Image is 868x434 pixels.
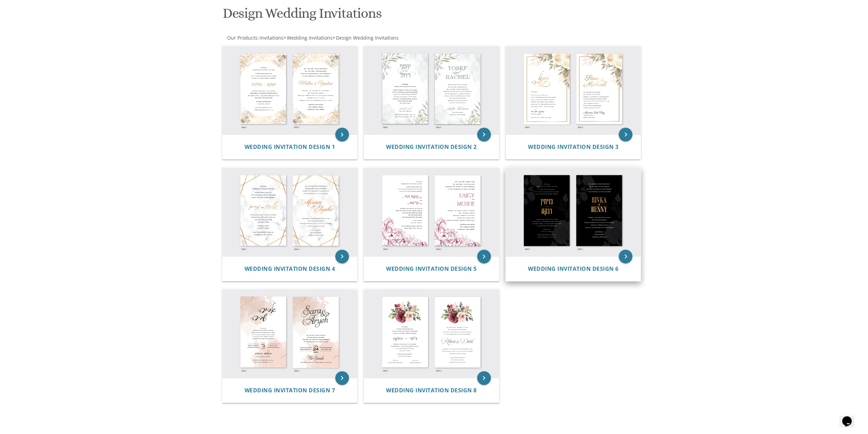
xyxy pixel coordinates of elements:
span: > [283,34,333,41]
span: Invitations [260,34,283,41]
a: Wedding Invitations [286,34,333,41]
a: Wedding Invitation Design 4 [245,266,335,272]
a: Invitations [259,34,283,41]
div: : [221,34,434,41]
a: Our Products [226,34,258,41]
span: Wedding Invitations [287,34,333,41]
span: Wedding Invitation Design 2 [386,143,477,151]
img: Wedding Invitation Design 7 [222,289,357,378]
a: keyboard_arrow_right [335,250,349,263]
a: Wedding Invitation Design 5 [386,266,477,272]
a: Wedding Invitation Design 2 [386,144,477,150]
img: Wedding Invitation Design 5 [364,168,499,256]
iframe: chat widget [839,407,861,427]
a: keyboard_arrow_right [619,250,632,263]
a: keyboard_arrow_right [477,128,491,141]
a: Wedding Invitation Design 7 [245,387,335,394]
a: Wedding Invitation Design 6 [528,266,619,272]
img: Wedding Invitation Design 2 [364,46,499,135]
span: Wedding Invitation Design 7 [245,387,335,394]
span: Wedding Invitation Design 3 [528,143,619,151]
a: keyboard_arrow_right [477,250,491,263]
h1: Design Wedding Invitations [223,6,501,26]
a: keyboard_arrow_right [335,128,349,141]
a: Wedding Invitation Design 8 [386,387,477,394]
a: Design Wedding Invitations [335,34,399,41]
span: > [333,34,399,41]
a: keyboard_arrow_right [335,371,349,385]
img: Wedding Invitation Design 6 [506,168,641,256]
img: Wedding Invitation Design 4 [222,168,357,256]
span: Wedding Invitation Design 8 [386,387,477,394]
img: Wedding Invitation Design 1 [222,46,357,135]
a: keyboard_arrow_right [619,128,632,141]
span: Wedding Invitation Design 1 [245,143,335,151]
a: Wedding Invitation Design 1 [245,144,335,150]
img: Wedding Invitation Design 8 [364,289,499,378]
img: Wedding Invitation Design 3 [506,46,641,135]
a: Wedding Invitation Design 3 [528,144,619,150]
span: Design Wedding Invitations [336,34,399,41]
a: keyboard_arrow_right [477,371,491,385]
